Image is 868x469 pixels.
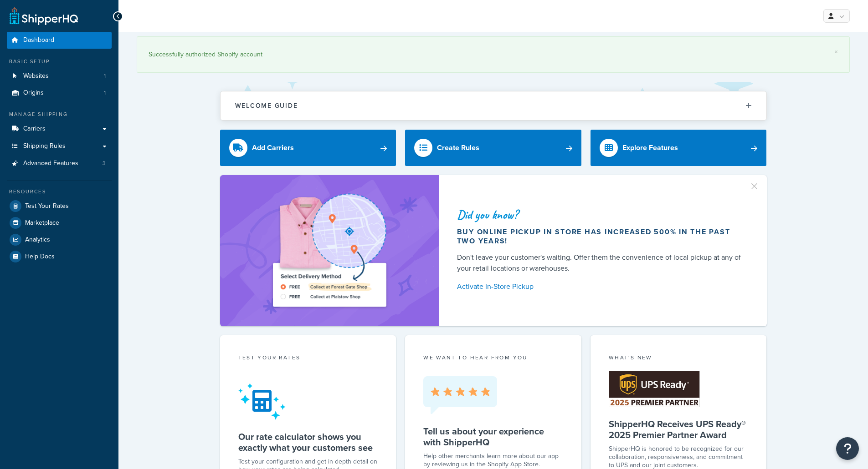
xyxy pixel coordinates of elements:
li: Advanced Features [7,155,112,172]
span: Advanced Features [23,160,78,167]
a: Origins1 [7,85,112,101]
span: 1 [104,72,106,80]
div: What's New [609,353,749,364]
span: Shipping Rules [23,142,66,150]
span: Dashboard [23,36,54,44]
span: 1 [104,89,106,97]
a: Add Carriers [220,130,396,166]
div: Resources [7,188,112,196]
a: Analytics [7,232,112,248]
button: Open Resource Center [836,437,859,460]
div: Create Rules [437,141,479,154]
h5: Our rate calculator shows you exactly what your customers see [238,431,378,453]
span: 3 [103,160,106,167]
a: Help Docs [7,248,112,265]
a: × [834,48,838,55]
p: we want to hear from you [423,353,563,362]
p: Help other merchants learn more about our app by reviewing us in the Shopify App Store. [423,452,563,469]
div: Manage Shipping [7,111,112,118]
h2: Welcome Guide [235,102,298,109]
li: Websites [7,68,112,85]
a: Dashboard [7,32,112,49]
span: Carriers [23,125,46,133]
div: Add Carriers [252,141,294,154]
a: Advanced Features3 [7,155,112,172]
span: Origins [23,89,44,97]
span: Marketplace [25,219,59,227]
span: Analytics [25,236,50,244]
img: ad-shirt-map-b0359fc47e01cab431d101c4b569394f6a03f54285957d908178d52f29eb9668.png [247,189,412,313]
a: Explore Features [591,130,767,166]
div: Did you know? [457,208,745,221]
a: Create Rules [405,130,581,166]
span: Help Docs [25,253,55,261]
h5: Tell us about your experience with ShipperHQ [423,426,563,448]
a: Carriers [7,121,112,137]
a: Activate In-Store Pickup [457,280,745,293]
div: Buy online pickup in store has increased 500% in the past two years! [457,227,745,246]
div: Basic Setup [7,58,112,66]
a: Shipping Rules [7,138,112,155]
div: Don't leave your customer's waiting. Offer them the convenience of local pickup at any of your re... [457,252,745,274]
span: Test Your Rates [25,202,69,210]
a: Test Your Rates [7,198,112,214]
span: Websites [23,72,49,80]
div: Explore Features [622,141,678,154]
a: Websites1 [7,68,112,85]
div: Successfully authorized Shopify account [149,48,838,61]
button: Welcome Guide [221,91,766,120]
h5: ShipperHQ Receives UPS Ready® 2025 Premier Partner Award [609,419,749,440]
div: Test your rates [238,353,378,364]
li: Origins [7,85,112,101]
a: Marketplace [7,215,112,231]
